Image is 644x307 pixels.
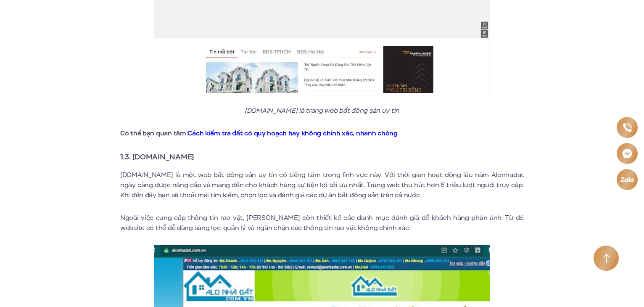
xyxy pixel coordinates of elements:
[245,106,399,115] em: [DOMAIN_NAME] là trang web bất đông sản uy tín
[620,176,634,184] img: Zalo icon
[603,254,610,263] img: Arrow icon
[120,151,194,162] strong: 1.3. [DOMAIN_NAME]
[120,170,524,200] p: [DOMAIN_NAME] là một web bất đông sản uy tín có tiếng tăm trong lĩnh vực này. Với thời gian hoạt ...
[120,213,524,233] p: Ngoài việc cung cấp thông tin rao vặt, [PERSON_NAME] còn thiết kế các danh mục đánh giá để khách ...
[187,129,397,138] a: Cách kiểm tra đất có quy hoạch hay không chính xác, nhanh chóng
[120,129,398,138] strong: Có thể bạn quan tâm:
[621,148,633,160] img: Messenger icon
[622,122,632,133] img: Phone icon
